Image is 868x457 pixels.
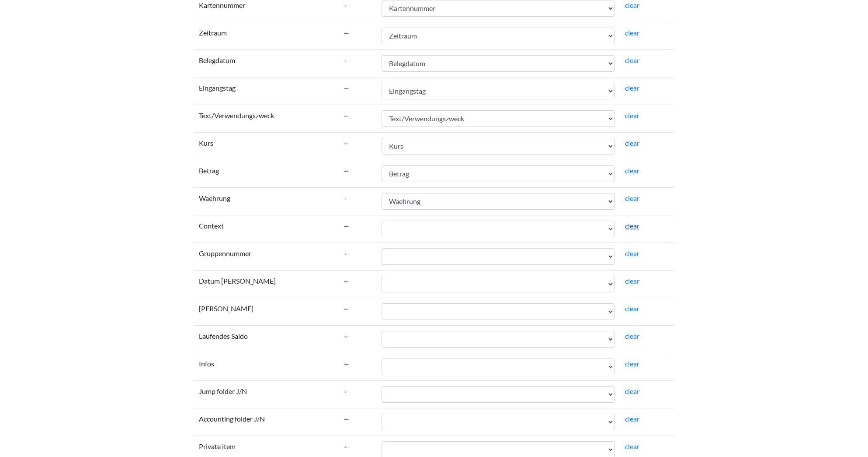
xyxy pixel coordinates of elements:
[338,77,376,105] td: ←
[199,359,214,369] label: Infos
[625,194,639,202] a: clear
[199,110,274,121] label: Text/Verwendungszweck
[199,276,276,286] label: Datum [PERSON_NAME]
[625,332,639,340] a: clear
[625,56,639,64] a: clear
[625,387,639,395] a: clear
[625,139,639,147] a: clear
[824,413,858,446] iframe: Drift Widget Chat Controller
[199,165,219,176] label: Betrag
[338,105,376,132] td: ←
[338,408,376,436] td: ←
[199,441,236,452] label: Private item
[625,28,639,37] a: clear
[199,193,230,204] label: Waehrung
[338,49,376,77] td: ←
[338,270,376,298] td: ←
[625,359,639,368] a: clear
[338,215,376,243] td: ←
[338,243,376,270] td: ←
[625,221,639,230] a: clear
[199,331,248,341] label: Laufendes Saldo
[199,414,265,424] label: Accounting folder J/N
[338,160,376,187] td: ←
[199,83,236,93] label: Eingangstag
[199,303,253,314] label: [PERSON_NAME]
[625,277,639,285] a: clear
[338,22,376,49] td: ←
[625,304,639,313] a: clear
[625,249,639,257] a: clear
[625,1,639,9] a: clear
[625,166,639,175] a: clear
[338,380,376,408] td: ←
[625,442,639,450] a: clear
[338,187,376,215] td: ←
[338,298,376,325] td: ←
[625,84,639,92] a: clear
[199,138,213,148] label: Kurs
[199,221,224,231] label: Context
[338,353,376,380] td: ←
[199,386,247,397] label: Jump folder J/N
[338,132,376,160] td: ←
[199,248,251,259] label: Gruppennummer
[338,325,376,353] td: ←
[199,55,235,66] label: Belegdatum
[625,111,639,120] a: clear
[625,415,639,423] a: clear
[199,28,227,38] label: Zeitraum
